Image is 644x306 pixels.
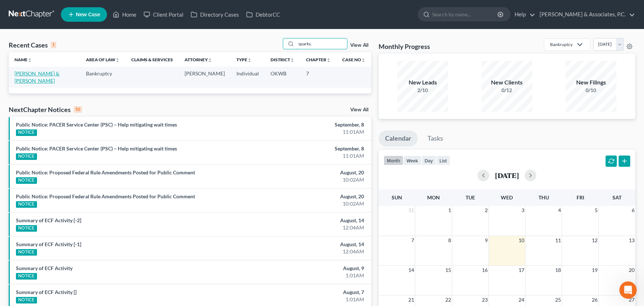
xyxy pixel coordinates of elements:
[12,79,113,129] div: The court has added a new Credit Counseling Field that we need to update upon filing. Please remo...
[290,58,294,62] i: unfold_more
[577,194,584,200] span: Fri
[16,297,37,303] div: NOTICE
[591,236,598,245] span: 12
[326,58,331,62] i: unfold_more
[74,106,82,113] div: 10
[361,58,366,62] i: unfold_more
[518,266,525,274] span: 17
[127,3,140,16] div: Close
[16,129,37,136] div: NOTICE
[421,156,436,165] button: day
[421,131,450,146] a: Tasks
[408,206,415,215] span: 31
[350,107,368,112] a: View All
[306,57,331,62] a: Chapterunfold_more
[566,78,616,87] div: New Filings
[23,237,29,243] button: Gif picker
[253,265,364,272] div: August, 9
[550,41,573,47] div: Bankruptcy
[296,38,347,49] input: Search by name...
[538,194,549,200] span: Thu
[518,236,525,245] span: 10
[35,9,67,16] p: Active 3h ago
[16,177,37,184] div: NOTICE
[16,265,73,271] a: Summary of ECF Activity
[397,87,448,94] div: 2/10
[236,57,252,62] a: Typeunfold_more
[392,194,402,200] span: Sun
[16,217,81,223] a: Summary of ECF Activity [-2]
[536,8,635,21] a: [PERSON_NAME] & Associates, P.C.
[466,194,475,200] span: Tue
[566,87,616,94] div: 0/10
[11,237,17,243] button: Emoji picker
[594,206,598,215] span: 5
[397,78,448,87] div: New Leads
[253,200,364,207] div: 10:02AM
[342,57,366,62] a: Case Nounfold_more
[187,8,243,21] a: Directory Cases
[521,206,525,215] span: 3
[253,217,364,224] div: August, 14
[481,295,488,304] span: 23
[253,169,364,176] div: August, 20
[185,57,212,62] a: Attorneyunfold_more
[631,206,635,215] span: 6
[445,266,452,274] span: 15
[21,4,32,16] img: Profile image for Katie
[427,194,440,200] span: Mon
[591,266,598,274] span: 19
[557,206,562,215] span: 4
[9,41,56,49] div: Recent Cases
[124,235,136,246] button: Send a message…
[253,128,364,136] div: 11:01AM
[484,206,488,215] span: 2
[408,295,415,304] span: 21
[253,176,364,183] div: 10:02AM
[16,241,81,247] a: Summary of ECF Activity [-1]
[628,266,635,274] span: 20
[384,156,403,165] button: month
[436,156,450,165] button: list
[253,272,364,279] div: 1:01AM
[231,67,265,87] td: Individual
[113,3,127,17] button: Home
[16,145,177,152] a: Public Notice: PACER Service Center (PSC) – Help mitigating wait times
[15,70,59,84] a: [PERSON_NAME] & [PERSON_NAME]
[482,87,532,94] div: 0/12
[179,67,231,87] td: [PERSON_NAME]
[51,42,56,48] div: 1
[495,171,519,179] h2: [DATE]
[554,266,562,274] span: 18
[619,281,637,299] iframe: Intercom live chat
[554,236,562,245] span: 11
[80,67,125,87] td: Bankruptcy
[484,236,488,245] span: 9
[612,194,622,200] span: Sat
[35,4,82,9] h1: [PERSON_NAME]
[300,67,337,87] td: 7
[109,8,140,21] a: Home
[481,266,488,274] span: 16
[6,222,139,235] textarea: Message…
[447,206,452,215] span: 1
[445,295,452,304] span: 22
[6,57,139,149] div: Katie says…
[253,224,364,231] div: 12:04AM
[28,58,32,62] i: unfold_more
[253,296,364,303] div: 1:01AM
[628,236,635,245] span: 13
[408,266,415,274] span: 14
[16,121,177,128] a: Public Notice: PACER Service Center (PSC) – Help mitigating wait times
[410,236,415,245] span: 7
[253,145,364,152] div: September, 8
[554,295,562,304] span: 25
[253,289,364,296] div: August, 7
[243,8,284,21] a: DebtorCC
[628,295,635,304] span: 27
[271,57,294,62] a: Districtunfold_more
[482,78,532,87] div: New Clients
[140,8,187,21] a: Client Portal
[86,57,120,62] a: Area of Lawunfold_more
[15,57,32,62] a: Nameunfold_more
